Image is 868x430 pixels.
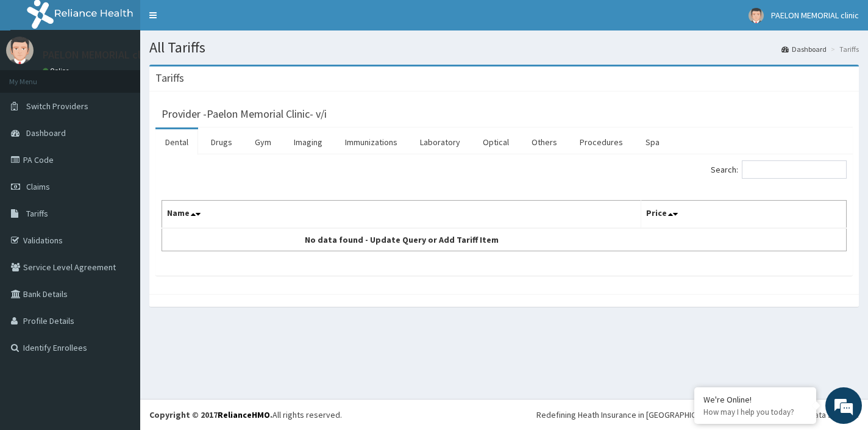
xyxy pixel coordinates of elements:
th: Price [641,201,847,229]
a: Immunizations [335,129,407,155]
td: No data found - Update Query or Add Tariff Item [162,228,641,251]
img: User Image [6,37,34,64]
a: Optical [473,129,519,155]
a: Imaging [284,129,332,155]
p: How may I help you today? [703,407,807,417]
h3: Provider - Paelon Memorial Clinic- v/i [162,109,327,120]
div: We're Online! [703,394,807,405]
div: Redefining Heath Insurance in [GEOGRAPHIC_DATA] using Telemedicine and Data Science! [536,409,859,421]
span: Switch Providers [26,101,88,112]
a: Laboratory [410,129,470,155]
span: Tariffs [26,208,48,219]
h1: All Tariffs [149,40,859,56]
h3: Tariffs [155,73,184,84]
a: Online [43,66,72,75]
a: Spa [636,129,669,155]
strong: Copyright © 2017 . [149,409,272,420]
footer: All rights reserved. [140,399,868,430]
a: Dashboard [781,44,827,54]
p: PAELON MEMORIAL clinic [43,49,157,60]
a: Drugs [201,129,242,155]
a: RelianceHMO [218,409,270,420]
th: Name [162,201,641,229]
a: Dental [155,129,198,155]
label: Search: [711,160,847,179]
span: Dashboard [26,127,66,138]
a: Procedures [570,129,633,155]
img: User Image [749,8,764,23]
input: Search: [742,160,847,179]
span: Claims [26,181,50,192]
li: Tariffs [828,44,859,54]
span: PAELON MEMORIAL clinic [771,10,859,21]
a: Gym [245,129,281,155]
a: Others [522,129,567,155]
